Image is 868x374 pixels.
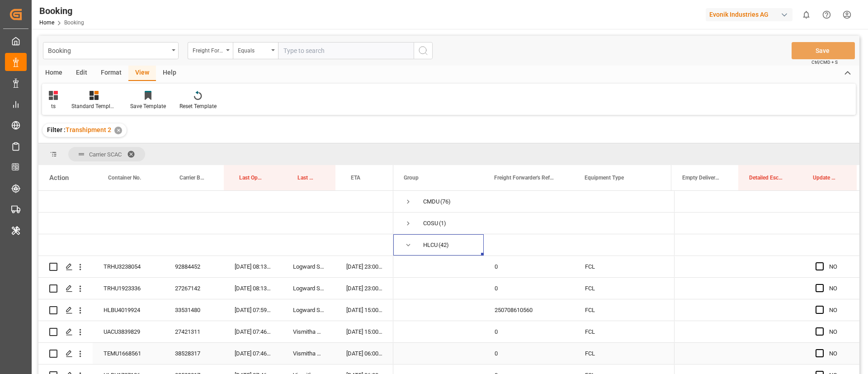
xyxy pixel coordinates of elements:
div: [DATE] 23:00:00 [335,278,393,299]
div: [DATE] 23:00:00 [335,256,393,277]
button: search button [414,42,433,59]
div: 33531480 [164,299,224,321]
span: Container No. [108,175,141,181]
div: [DATE] 06:00:00 [335,343,393,364]
button: Save [792,42,855,59]
div: Active [665,321,755,342]
div: 0 [484,256,574,277]
span: ETA [351,175,360,181]
div: Format [94,66,128,81]
span: Ctrl/CMD + S [811,59,838,66]
div: [DATE] 07:46:24 [224,321,282,342]
div: Logward System [282,256,335,277]
span: Filter : [47,126,66,133]
div: FCL [574,256,665,277]
div: Press SPACE to select this row. [674,321,859,343]
div: Freight Forwarder's Reference No. [193,44,223,55]
div: [DATE] 15:00:00 [335,321,393,342]
span: (76) [440,191,451,212]
div: 38528317 [164,343,224,364]
span: Detailed Escalation Reason [749,175,783,181]
div: 0 [484,278,574,299]
div: Press SPACE to select this row. [38,278,393,299]
div: Press SPACE to select this row. [38,213,393,234]
input: Type to search [278,42,414,59]
div: 250708610560 [484,299,574,321]
div: Press SPACE to select this row. [674,343,859,365]
div: Save Template [130,102,166,110]
span: Carrier SCAC [89,151,122,158]
button: open menu [233,42,278,59]
div: [DATE] 07:59:10 [224,299,282,321]
div: Standard Templates [71,102,117,110]
div: Logward System [282,278,335,299]
span: Transhipment 2 [66,126,111,133]
div: 27267142 [164,278,224,299]
div: Action [49,174,69,182]
div: Press SPACE to select this row. [38,234,393,256]
span: Equipment Type [585,175,624,181]
a: Home [39,19,54,26]
div: Evonik Industries AG [706,8,793,21]
div: NO [829,256,849,277]
div: Press SPACE to select this row. [674,191,859,213]
div: View [128,66,156,81]
button: open menu [43,42,179,59]
div: NO [829,322,849,342]
div: Active [665,256,755,277]
div: Press SPACE to select this row. [674,278,859,299]
div: 0 [484,343,574,364]
div: UACU3839829 [93,321,164,342]
div: ts [49,102,58,110]
div: Press SPACE to select this row. [38,191,393,213]
div: FCL [574,343,665,364]
div: Active [665,278,755,299]
div: Booking [48,44,169,56]
div: NO [829,300,849,321]
div: CMDU [423,191,439,212]
span: (42) [439,235,449,256]
span: Carrier Booking No. [179,175,205,181]
div: Active [665,343,755,364]
div: Edit [69,66,94,81]
div: [DATE] 07:46:24 [224,343,282,364]
div: Booking [39,4,84,18]
div: TEMU1668561 [93,343,164,364]
span: Last Opened Date [239,175,263,181]
div: Vismitha Mahadev [282,321,335,342]
div: TRHU3238054 [93,256,164,277]
div: ✕ [114,127,122,134]
div: TRHU1923336 [93,278,164,299]
span: Group [404,175,419,181]
div: Press SPACE to select this row. [38,256,393,278]
button: show 0 new notifications [796,5,816,25]
div: FCL [574,278,665,299]
span: Last Opened By [297,175,316,181]
div: 92884452 [164,256,224,277]
div: Press SPACE to select this row. [674,213,859,234]
div: Home [38,66,69,81]
div: Vismitha Mahadev [282,343,335,364]
div: HLBU4019924 [93,299,164,321]
span: (1) [439,213,446,234]
div: Active [665,299,755,321]
div: COSU [423,213,438,234]
div: [DATE] 08:13:30 [224,278,282,299]
div: Press SPACE to select this row. [38,299,393,321]
div: [DATE] 15:00:00 [335,299,393,321]
div: Press SPACE to select this row. [38,343,393,365]
div: Reset Template [179,102,217,110]
div: Press SPACE to select this row. [674,256,859,278]
div: NO [829,278,849,299]
div: Press SPACE to select this row. [674,234,859,256]
div: Press SPACE to select this row. [674,299,859,321]
div: HLCU [423,235,438,256]
div: FCL [574,321,665,342]
div: FCL [574,299,665,321]
button: Evonik Industries AG [706,6,796,23]
div: Press SPACE to select this row. [38,321,393,343]
div: Help [156,66,183,81]
span: Update Last Opened By [813,175,838,181]
div: 27421311 [164,321,224,342]
div: [DATE] 08:13:30 [224,256,282,277]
